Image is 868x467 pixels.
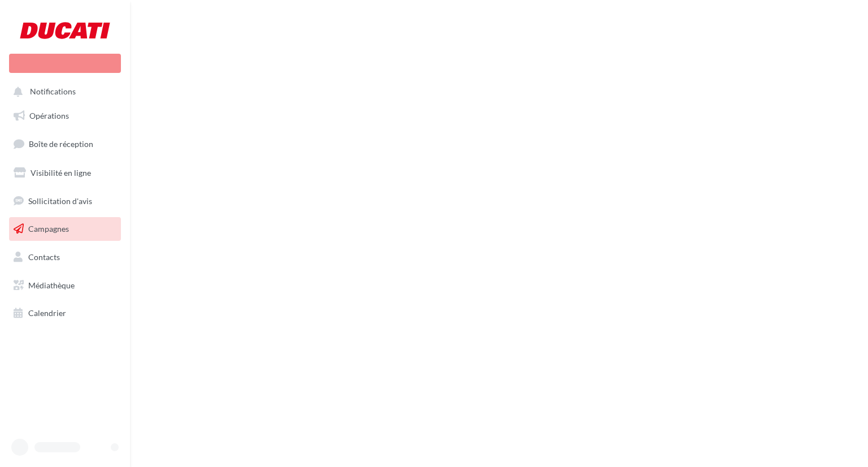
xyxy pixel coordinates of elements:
[28,308,66,318] span: Calendrier
[7,104,123,128] a: Opérations
[29,111,69,120] span: Opérations
[28,280,75,290] span: Médiathèque
[7,132,123,156] a: Boîte de réception
[7,274,123,297] a: Médiathèque
[31,168,91,178] span: Visibilité en ligne
[29,139,93,149] span: Boîte de réception
[7,245,123,269] a: Contacts
[7,189,123,213] a: Sollicitation d'avis
[30,87,76,97] span: Notifications
[28,252,60,262] span: Contacts
[7,301,123,325] a: Calendrier
[7,161,123,185] a: Visibilité en ligne
[7,217,123,241] a: Campagnes
[28,224,69,233] span: Campagnes
[28,196,92,205] span: Sollicitation d'avis
[9,54,121,73] div: Nouvelle campagne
